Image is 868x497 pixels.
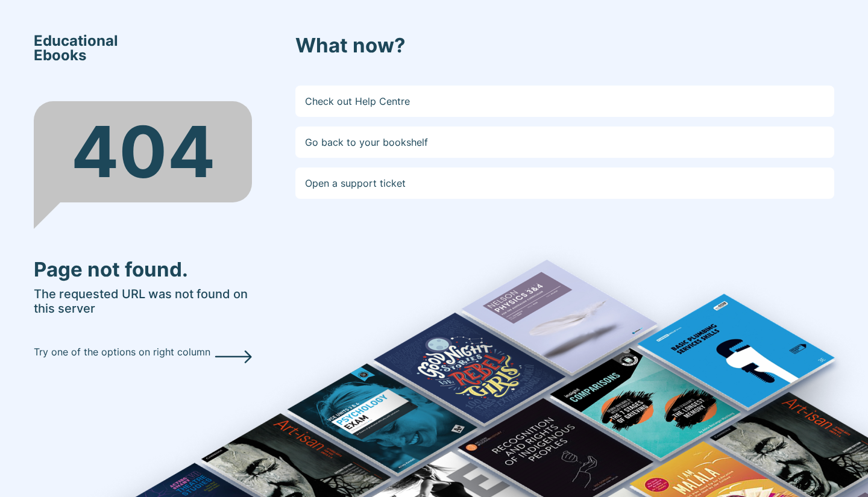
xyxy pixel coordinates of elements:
p: Try one of the options on right column [34,345,210,359]
a: Open a support ticket [295,167,834,199]
h3: What now? [295,34,834,58]
span: Educational Ebooks [34,34,118,63]
h3: Page not found. [34,258,252,282]
h5: The requested URL was not found on this server [34,287,252,316]
a: Go back to your bookshelf [295,127,834,158]
a: Check out Help Centre [295,86,834,117]
div: 404 [34,101,252,202]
